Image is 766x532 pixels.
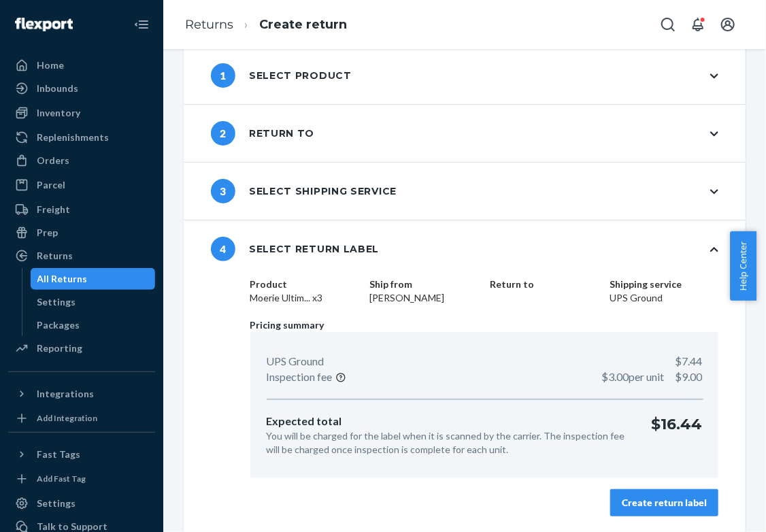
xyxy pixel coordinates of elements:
[8,54,155,76] a: Home
[37,497,76,510] div: Settings
[211,237,379,261] div: Select return label
[31,268,156,290] a: All Returns
[610,489,718,516] button: Create return label
[730,231,756,301] button: Help Center
[8,471,155,487] a: Add Fast Tag
[37,473,86,484] div: Add Fast Tag
[37,412,97,424] div: Add Integration
[601,369,702,385] p: $9.00
[211,63,235,88] span: 1
[211,63,352,88] div: Select product
[8,493,155,514] a: Settings
[174,5,358,45] ol: breadcrumbs
[37,342,82,355] div: Reporting
[267,429,629,456] p: You will be charged for the label when it is scanned by the carrier. The inspection fee will be c...
[128,11,155,38] button: Close Navigation
[31,291,156,313] a: Settings
[8,102,155,124] a: Inventory
[610,291,718,305] dd: UPS Ground
[8,127,155,148] a: Replenishments
[211,121,235,146] span: 2
[8,199,155,220] a: Freight
[37,448,80,461] div: Fast Tags
[370,291,479,305] dd: [PERSON_NAME]
[37,82,78,95] div: Inbounds
[8,78,155,99] a: Inbounds
[31,314,156,336] a: Packages
[211,121,314,146] div: Return to
[185,17,233,32] a: Returns
[610,278,718,291] dt: Shipping service
[8,410,155,427] a: Add Integration
[37,59,64,72] div: Home
[211,179,397,203] div: Select shipping service
[8,245,155,267] a: Returns
[267,414,629,429] p: Expected total
[250,278,359,291] dt: Product
[37,178,65,192] div: Parcel
[37,203,70,216] div: Freight
[8,444,155,465] button: Fast Tags
[37,226,58,239] div: Prep
[8,174,155,196] a: Parcel
[622,496,707,510] div: Create return label
[15,18,73,31] img: Flexport logo
[250,318,718,332] p: Pricing summary
[267,369,333,385] p: Inspection fee
[370,278,479,291] dt: Ship from
[37,131,109,144] div: Replenishments
[8,337,155,359] a: Reporting
[8,150,155,171] a: Orders
[211,179,235,203] span: 3
[37,318,80,332] div: Packages
[250,291,359,305] dd: Moerie Ultim... x3
[37,295,76,309] div: Settings
[651,414,702,456] p: $16.44
[490,278,599,291] dt: Return to
[37,154,69,167] div: Orders
[675,354,702,369] p: $7.44
[37,106,80,120] div: Inventory
[259,17,347,32] a: Create return
[211,237,235,261] span: 4
[37,272,88,286] div: All Returns
[37,249,73,263] div: Returns
[601,370,664,383] span: $3.00 per unit
[684,11,712,38] button: Open notifications
[8,222,155,244] a: Prep
[37,387,94,401] div: Integrations
[267,354,324,369] p: UPS Ground
[8,383,155,405] button: Integrations
[714,11,742,38] button: Open account menu
[654,11,682,38] button: Open Search Box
